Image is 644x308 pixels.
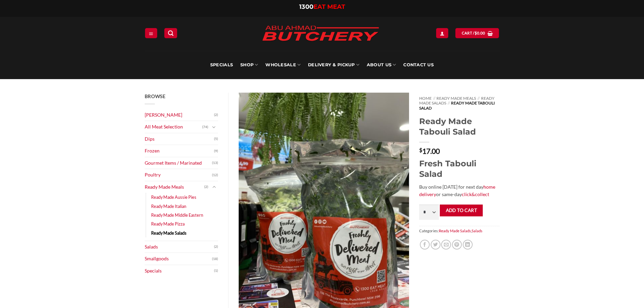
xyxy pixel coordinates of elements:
[145,157,212,169] a: Gourmet Items / Marinated
[419,96,494,105] a: Ready Made Salads
[204,182,208,192] span: (2)
[433,96,435,101] span: //
[212,170,218,180] span: (12)
[151,229,187,237] a: Ready Made Salads
[431,240,440,250] a: Share on Twitter
[455,28,499,38] a: View cart
[419,147,440,155] bdi: 17.00
[212,254,218,264] span: (18)
[145,181,205,193] a: Ready Made Meals
[308,51,359,79] a: Delivery & Pickup
[145,28,157,38] a: Menu
[403,51,434,79] a: Contact Us
[202,122,208,132] span: (74)
[436,28,448,38] a: Login
[151,193,196,202] a: Ready Made Aussie Pies
[256,21,385,47] img: Abu Ahmad Butchery
[151,219,185,228] a: Ready Made Pizza
[436,96,476,101] a: Ready Made Meals
[439,229,471,233] a: Ready Made Salads
[145,93,166,99] span: Browse
[151,211,203,219] a: Ready Made Middle Eastern
[313,3,345,10] span: EAT MEAT
[419,147,422,153] span: $
[214,266,218,276] span: (1)
[164,28,177,38] a: Search
[151,202,186,211] a: Ready Made Italian
[214,110,218,120] span: (2)
[145,121,202,133] a: All Meat Selection
[419,226,499,236] span: Categories: ,
[145,169,212,181] a: Poultry
[214,134,218,144] span: (5)
[145,133,214,145] a: Dips
[462,30,485,36] span: Cart /
[145,241,214,253] a: Salads
[420,240,430,250] a: Share on Facebook
[299,3,345,10] a: 1300EAT MEAT
[475,30,477,36] span: $
[441,240,451,250] a: Email to a Friend
[145,253,212,265] a: Smallgoods
[419,116,499,137] h1: Ready Made Tabouli Salad
[210,51,233,79] a: Specials
[419,183,499,198] p: Buy online [DATE] for next day or same-day
[475,31,485,35] bdi: 0.00
[212,158,218,168] span: (13)
[214,242,218,252] span: (2)
[452,240,462,250] a: Pin on Pinterest
[472,229,482,233] a: Salads
[367,51,396,79] a: About Us
[210,183,218,191] button: Toggle
[419,96,432,101] a: Home
[477,96,480,101] span: //
[462,191,489,197] a: click&collect
[463,240,473,250] a: Share on LinkedIn
[145,265,214,277] a: Specials
[145,109,214,121] a: [PERSON_NAME]
[210,123,218,131] button: Toggle
[419,100,495,110] span: Ready Made Tabouli Salad
[265,51,301,79] a: Wholesale
[299,3,313,10] span: 1300
[240,51,258,79] a: SHOP
[145,145,214,157] a: Frozen
[419,158,499,179] h1: Fresh Tabouli Salad
[440,205,483,216] button: Add to cart
[214,146,218,156] span: (9)
[448,100,450,105] span: //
